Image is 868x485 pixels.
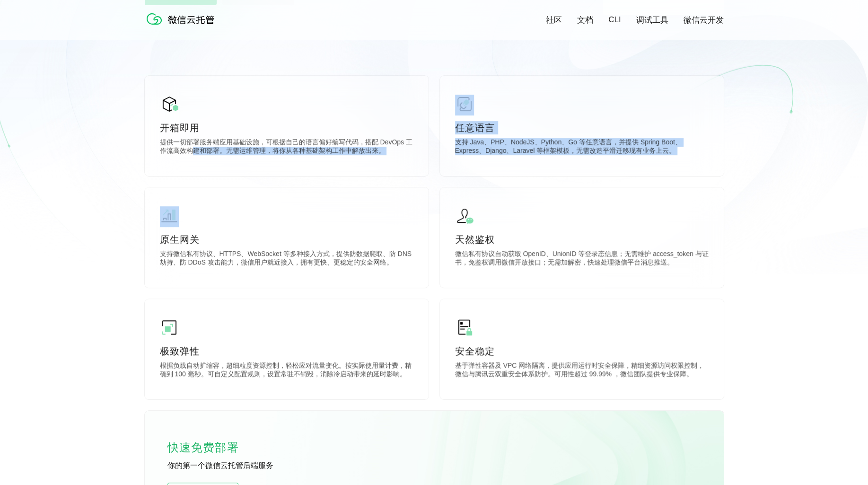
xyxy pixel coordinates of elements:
a: 文档 [577,15,593,26]
p: 提供一切部署服务端应用基础设施，可根据自己的语言偏好编写代码，搭配 DevOps 工作流高效构建和部署。无需运维管理，将你从各种基础架构工作中解放出来。 [160,138,413,157]
img: 微信云托管 [145,9,220,28]
p: 原生网关 [160,233,413,246]
p: 微信私有协议自动获取 OpenID、UnionID 等登录态信息；无需维护 access_token 与证书，免鉴权调用微信开放接口；无需加解密，快速处理微信平台消息推送。 [455,250,709,269]
p: 安全稳定 [455,344,709,358]
p: 支持微信私有协议、HTTPS、WebSocket 等多种接入方式，提供防数据爬取、防 DNS 劫持、防 DDoS 攻击能力，微信用户就近接入，拥有更快、更稳定的安全网络。 [160,250,413,269]
a: 微信云开发 [684,15,724,26]
p: 快速免费部署 [167,438,262,457]
p: 根据负载自动扩缩容，超细粒度资源控制，轻松应对流量变化。按实际使用量计费，精确到 100 毫秒。可自定义配置规则，设置常驻不销毁，消除冷启动带来的延时影响。 [160,362,413,380]
p: 你的第一个微信云托管后端服务 [167,461,309,471]
p: 基于弹性容器及 VPC 网络隔离，提供应用运行时安全保障，精细资源访问权限控制，微信与腾讯云双重安全体系防护。可用性超过 99.99% ，微信团队提供专业保障。 [455,362,709,380]
p: 支持 Java、PHP、NodeJS、Python、Go 等任意语言，并提供 Spring Boot、Express、Django、Laravel 等框架模板，无需改造平滑迁移现有业务上云。 [455,138,709,157]
p: 开箱即用 [160,121,413,134]
p: 极致弹性 [160,344,413,358]
a: 微信云托管 [145,22,220,30]
p: 天然鉴权 [455,233,709,246]
a: 调试工具 [636,15,668,26]
p: 任意语言 [455,121,709,134]
a: 社区 [546,15,562,26]
a: CLI [608,15,621,25]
